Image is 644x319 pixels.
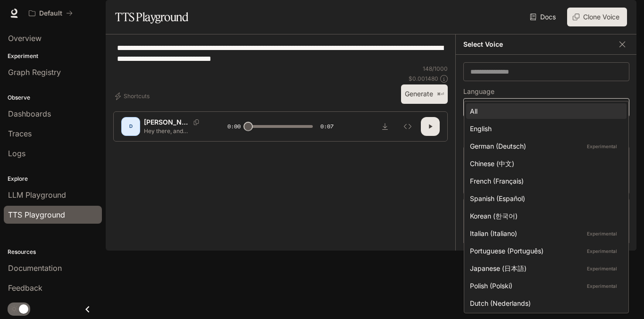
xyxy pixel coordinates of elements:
[470,193,619,203] div: Spanish (Español)
[470,263,619,273] div: Japanese (日本語)
[585,247,619,255] p: Experimental
[470,141,619,151] div: German (Deutsch)
[585,282,619,290] p: Experimental
[585,142,619,151] p: Experimental
[470,176,619,186] div: French (Français)
[470,106,619,116] div: All
[470,228,619,238] div: Italian (Italiano)
[470,246,619,256] div: Portuguese (Português)
[470,281,619,291] div: Polish (Polski)
[470,211,619,221] div: Korean (한국어)
[585,264,619,273] p: Experimental
[470,159,619,168] div: Chinese (中文)
[470,298,619,308] div: Dutch (Nederlands)
[585,229,619,238] p: Experimental
[470,124,619,134] div: English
